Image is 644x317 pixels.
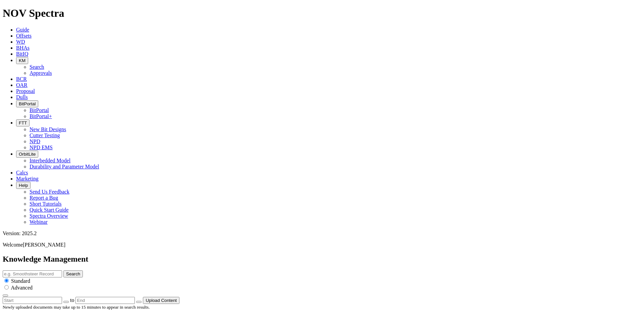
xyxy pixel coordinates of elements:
[16,182,31,189] button: Help
[30,207,68,213] a: Quick Start Guide
[63,270,83,277] button: Search
[30,201,62,207] a: Short Tutorials
[16,170,28,175] a: Calcs
[19,120,27,125] span: FTT
[19,101,36,106] span: BitPortal
[16,45,30,51] a: BHAs
[30,195,58,201] a: Report a Bug
[16,151,38,158] button: OrbitLite
[30,213,68,219] a: Spectra Overview
[16,88,35,94] a: Proposal
[30,189,69,195] a: Send Us Feedback
[75,297,135,304] input: End
[3,255,641,264] h2: Knowledge Management
[19,152,36,157] span: OrbitLite
[30,107,49,113] a: BitPortal
[30,164,99,169] a: Durability and Parameter Model
[3,242,641,248] p: Welcome
[3,297,62,304] input: Start
[30,158,70,163] a: Interbedded Model
[16,51,28,57] a: BitIQ
[30,139,40,144] a: NPD
[30,64,44,70] a: Search
[143,297,179,304] button: Upload Content
[16,27,29,33] a: Guide
[16,119,30,126] button: FTT
[11,278,30,284] span: Standard
[19,58,25,63] span: KM
[3,7,641,19] h1: NOV Spectra
[19,183,28,188] span: Help
[30,133,60,138] a: Cutter Testing
[16,94,28,100] a: Dulls
[3,230,641,236] div: Version: 2025.2
[16,76,27,82] a: BCR
[16,82,28,88] a: OAR
[30,70,52,76] a: Approvals
[30,126,66,132] a: New Bit Designs
[30,113,52,119] a: BitPortal+
[30,219,48,225] a: Webinar
[16,33,32,39] a: Offsets
[11,285,33,290] span: Advanced
[23,242,65,248] span: [PERSON_NAME]
[3,270,62,277] input: e.g. Smoothsteer Record
[16,39,25,45] a: WD
[16,176,39,181] a: Marketing
[30,145,53,150] a: NPD EMS
[16,100,38,107] button: BitPortal
[3,305,150,310] small: Newly uploaded documents may take up to 15 minutes to appear in search results.
[70,297,74,303] span: to
[16,57,28,64] button: KM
